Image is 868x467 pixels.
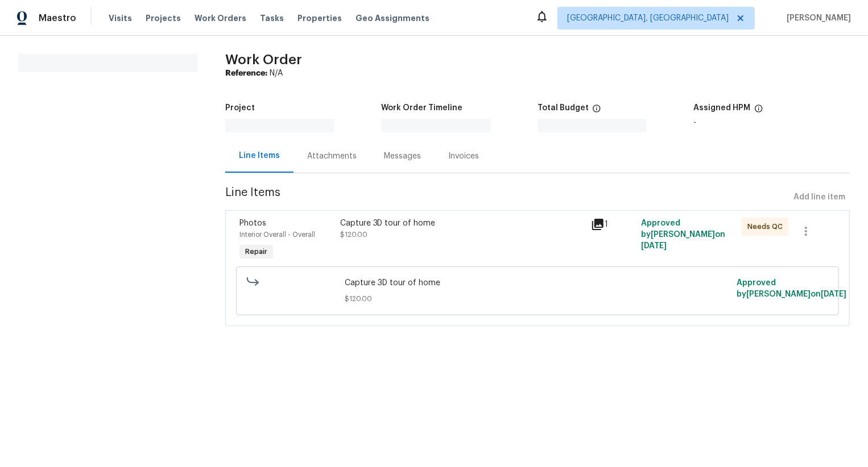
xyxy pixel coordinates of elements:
span: Repair [241,246,272,257]
b: Reference: [225,69,267,77]
div: Capture 3D tour of home [340,218,585,229]
span: [DATE] [642,242,667,250]
span: Approved by [PERSON_NAME] on [642,219,726,250]
div: Line Items [239,150,280,161]
span: Tasks [260,14,284,22]
span: Maestro [39,12,76,24]
span: $120.00 [340,231,367,238]
div: Messages [384,151,421,162]
span: [GEOGRAPHIC_DATA], [GEOGRAPHIC_DATA] [567,12,729,24]
span: Visits [109,12,132,24]
div: Invoices [448,151,479,162]
span: Line Items [225,187,789,208]
div: Attachments [307,151,357,162]
span: [DATE] [821,290,847,298]
span: $120.00 [345,293,730,305]
span: Work Order [225,53,302,66]
span: Approved by [PERSON_NAME] on [737,279,847,298]
h5: Total Budget [538,104,589,112]
h5: Assigned HPM [694,104,751,112]
div: N/A [225,68,850,79]
span: Interior Overall - Overall [239,231,315,238]
span: Geo Assignments [356,12,429,24]
span: Projects [146,12,181,24]
span: Properties [297,12,342,24]
h5: Project [225,104,255,112]
div: - [694,119,850,127]
h5: Work Order Timeline [382,104,463,112]
span: Needs QC [747,221,787,232]
span: Photos [239,219,266,227]
span: Work Orders [195,12,246,24]
span: The total cost of line items that have been proposed by Opendoor. This sum includes line items th... [592,104,601,119]
div: 1 [591,218,634,231]
span: [PERSON_NAME] [782,12,851,24]
span: The hpm assigned to this work order. [754,104,763,119]
span: Capture 3D tour of home [345,277,730,289]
